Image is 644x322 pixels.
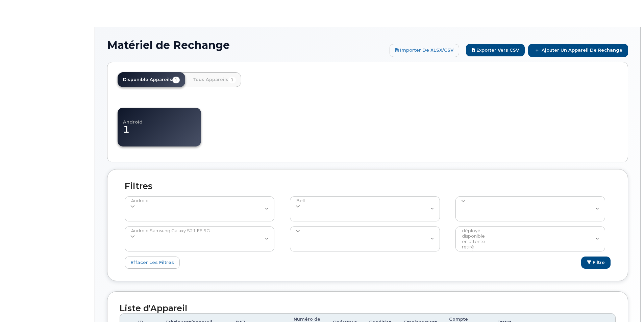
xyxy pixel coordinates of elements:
[130,228,265,234] option: Android Samsung Galaxy S21 FE 5G
[228,77,236,83] span: 1
[466,44,525,56] button: Exporter vers CSV
[123,113,201,124] h4: Android
[461,250,596,255] option: perdu
[461,234,596,239] option: disponible
[461,239,596,244] option: en attente
[461,228,596,234] option: déployé
[187,72,241,87] a: Tous Appareils1
[461,244,596,250] option: retiré
[107,39,386,51] h1: Matériel de Rechange
[390,44,459,57] a: Importer de XLSX/CSV
[125,257,180,269] a: Effacer les filtres
[296,198,430,204] option: Bell
[123,124,201,142] dd: 1
[118,72,185,87] a: Disponible Appareils1
[528,44,628,57] a: Ajouter un Appareil de Rechange
[581,257,611,269] button: Filtre
[120,304,616,313] h2: Liste d'Appareil
[130,198,265,204] option: Android
[172,77,180,83] span: 1
[120,182,616,191] h2: Filtres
